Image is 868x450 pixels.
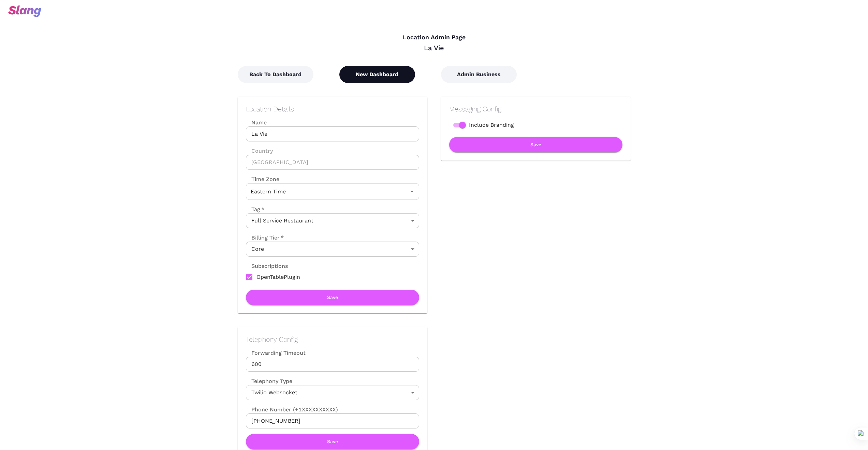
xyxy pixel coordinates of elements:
[246,349,419,357] label: Forwarding Timeout
[238,71,313,78] a: Back To Dashboard
[246,213,419,228] div: Full Service Restaurant
[246,434,419,449] button: Save
[246,262,288,270] label: Subscriptions
[441,66,517,83] button: Admin Business
[246,377,292,385] label: Telephony Type
[246,234,284,242] label: Billing Tier
[238,66,313,83] button: Back To Dashboard
[246,119,419,126] label: Name
[246,205,264,213] label: Tag
[246,242,419,257] div: Core
[238,34,631,41] h4: Location Admin Page
[256,273,300,281] span: OpenTablePlugin
[246,105,419,113] h2: Location Details
[246,385,419,400] div: Twilio Websocket
[8,5,41,17] img: svg+xml;base64,PHN2ZyB3aWR0aD0iOTciIGhlaWdodD0iMzQiIHZpZXdCb3g9IjAgMCA5NyAzNCIgZmlsbD0ibm9uZSIgeG...
[441,71,517,78] a: Admin Business
[449,105,622,113] h2: Messaging Config
[238,43,631,52] div: La Vie
[339,66,415,83] button: New Dashboard
[407,187,417,196] button: Open
[246,147,419,155] label: Country
[469,121,514,129] span: Include Branding
[246,175,419,183] label: Time Zone
[449,137,622,152] button: Save
[339,71,415,78] a: New Dashboard
[246,335,419,343] h2: Telephony Config
[246,406,419,413] label: Phone Number (+1XXXXXXXXXX)
[246,290,419,305] button: Save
